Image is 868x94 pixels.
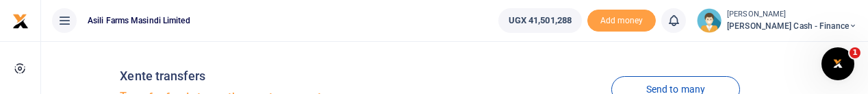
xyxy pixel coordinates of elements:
a: UGX 41,501,288 [498,8,582,33]
span: 1 [850,47,860,58]
img: profile-user [697,8,722,33]
span: Add money [587,10,656,32]
li: Toup your wallet [587,10,656,32]
li: Wallet ballance [493,8,587,33]
iframe: Intercom live chat [821,47,854,80]
a: logo-small logo-large logo-large [12,15,29,25]
span: [PERSON_NAME] Cash - Finance [727,20,857,32]
img: logo-small [12,13,29,30]
span: UGX 41,501,288 [509,14,572,27]
a: profile-user [PERSON_NAME] [PERSON_NAME] Cash - Finance [697,8,857,33]
h4: Xente transfers [120,69,483,84]
small: [PERSON_NAME] [727,9,857,21]
a: Add money [587,14,656,25]
span: Asili Farms Masindi Limited [82,14,196,27]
